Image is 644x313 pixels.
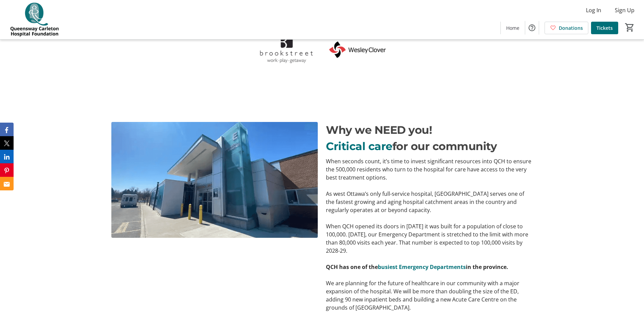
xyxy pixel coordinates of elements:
[326,158,531,181] span: When seconds count, it’s time to invest significant resources into QCH to ensure the 500,000 resi...
[545,22,588,34] a: Donations
[326,123,432,137] span: Why we NEED you!
[615,6,634,14] span: Sign Up
[559,24,583,32] span: Donations
[525,21,539,35] button: Help
[326,279,519,311] span: We are planning for the future of healthcare in our community with a major expansion of the hospi...
[378,263,466,271] strong: busiest Emergency Departments
[466,263,508,271] strong: in the province.
[596,24,613,32] span: Tickets
[591,22,618,34] a: Tickets
[111,122,318,238] img: undefined
[581,5,607,16] button: Log In
[4,3,65,37] img: QCH Foundation's Logo
[326,140,392,153] span: Critical care
[624,21,636,34] button: Cart
[326,18,389,81] img: logo
[392,140,497,153] span: for our community
[326,190,524,214] span: As west Ottawa’s only full-service hospital, [GEOGRAPHIC_DATA] serves one of the fastest growing ...
[326,263,378,271] strong: QCH has one of the
[586,6,601,14] span: Log In
[255,18,318,81] img: logo
[501,22,525,34] a: Home
[506,24,519,32] span: Home
[609,5,640,16] button: Sign Up
[326,223,528,254] span: When QCH opened its doors in [DATE] it was built for a population of close to 100,000. [DATE], ou...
